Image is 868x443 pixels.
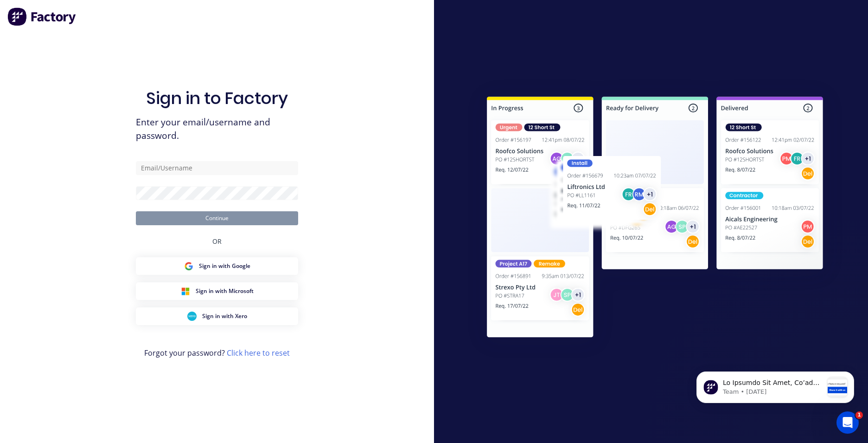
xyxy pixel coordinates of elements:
span: Sign in with Xero [202,312,247,320]
span: Forgot your password? [144,347,290,358]
h1: Sign in to Factory [146,88,288,108]
img: Factory [7,7,77,26]
iframe: Intercom live chat [836,411,859,434]
button: Microsoft Sign inSign in with Microsoft [136,282,298,300]
button: Continue [136,211,298,225]
img: Xero Sign in [187,312,197,321]
span: Enter your email/username and password. [136,116,298,143]
img: Google Sign in [184,261,193,271]
img: Microsoft Sign in [181,287,190,296]
div: OR [212,225,222,257]
span: Sign in with Google [199,262,250,270]
span: Sign in with Microsoft [196,287,254,295]
a: Click here to reset [227,348,290,358]
span: 1 [855,411,863,419]
button: Xero Sign inSign in with Xero [136,307,298,325]
iframe: Intercom notifications message [683,353,868,418]
button: Google Sign inSign in with Google [136,257,298,275]
input: Email/Username [136,161,298,175]
img: Sign in [466,78,843,359]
